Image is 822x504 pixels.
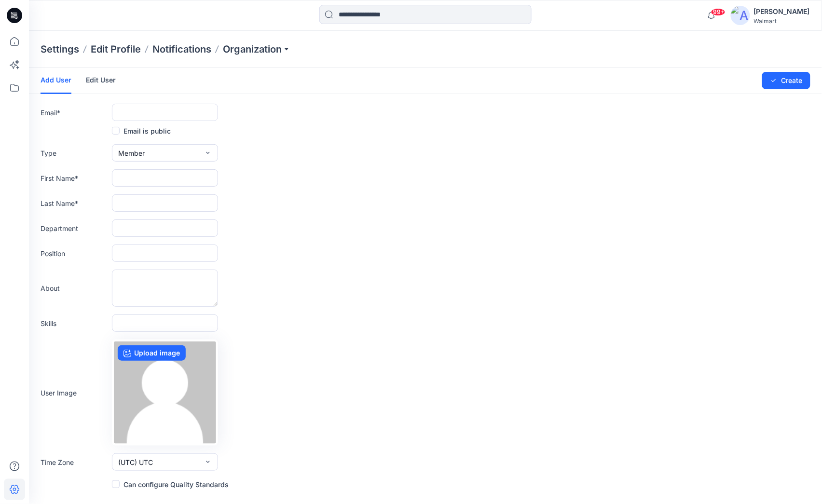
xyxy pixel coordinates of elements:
[118,148,145,158] span: Member
[41,457,108,467] label: Time Zone
[152,42,211,56] a: Notifications
[41,42,79,56] p: Settings
[711,8,726,16] span: 99+
[112,125,171,136] label: Email is public
[754,6,810,17] div: [PERSON_NAME]
[41,108,108,118] label: Email
[41,248,108,259] label: Position
[41,148,108,158] label: Type
[41,198,108,208] label: Last Name
[118,457,153,467] span: (UTC) UTC
[112,144,218,162] button: Member
[41,223,108,233] label: Department
[91,42,141,56] a: Edit Profile
[41,388,108,398] label: User Image
[762,72,810,89] button: Create
[731,6,750,25] img: avatar
[114,341,216,444] img: no-profile.png
[112,478,229,490] label: Can configure Quality Standards
[41,318,108,328] label: Skills
[112,453,218,471] button: (UTC) UTC
[41,173,108,183] label: First Name
[41,283,108,293] label: About
[41,68,71,94] a: Add User
[118,345,186,361] label: Upload image
[754,17,810,25] div: Walmart
[86,68,116,93] a: Edit User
